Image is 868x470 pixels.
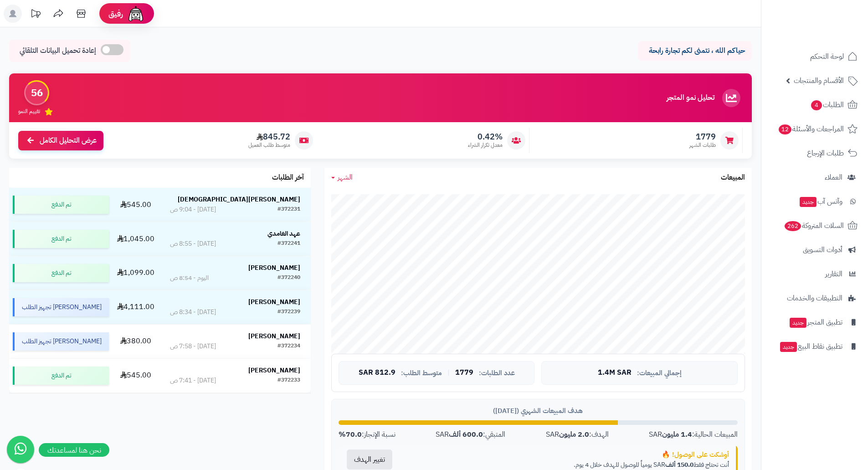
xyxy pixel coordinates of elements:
[170,205,216,214] div: [DATE] - 9:04 ص
[794,74,844,87] span: الأقسام والمنتجات
[689,132,716,142] span: 1779
[807,147,844,160] span: طلبات الإرجاع
[778,123,844,135] span: المراجعات والأسئلة
[787,292,842,305] span: التطبيقات والخدمات
[559,429,589,440] strong: 2.0 مليون
[825,171,842,184] span: العملاء
[339,429,395,440] div: نسبة الإنجاز:
[767,46,863,67] a: لوحة التحكم
[359,369,395,377] span: 812.9 SAR
[13,298,109,316] div: [PERSON_NAME] تجهيز الطلب
[248,132,290,142] span: 845.72
[479,369,515,377] span: عدد الطلبات:
[339,429,362,440] strong: 70.0%
[277,342,300,351] div: #372234
[598,369,632,377] span: 1.4M SAR
[248,263,300,273] strong: [PERSON_NAME]
[779,124,791,134] span: 12
[339,406,738,416] div: هدف المبيعات الشهري ([DATE])
[331,172,353,183] a: الشهر
[113,256,159,290] td: 1,099.00
[449,429,483,440] strong: 600.0 ألف
[170,308,216,317] div: [DATE] - 8:34 ص
[170,274,209,283] div: اليوم - 8:54 ص
[721,174,745,182] h3: المبيعات
[113,359,159,393] td: 545.00
[338,172,353,183] span: الشهر
[810,50,844,63] span: لوحة التحكم
[806,25,859,44] img: logo-2.png
[18,131,103,150] a: عرض التحليل الكامل
[13,196,109,214] div: تم الدفع
[170,342,216,351] div: [DATE] - 7:58 ص
[455,369,473,377] span: 1779
[178,195,300,204] strong: [PERSON_NAME][DEMOGRAPHIC_DATA]
[277,205,300,214] div: #372231
[767,239,863,261] a: أدوات التسويق
[649,429,738,440] div: المبيعات الحالية: SAR
[689,141,716,149] span: طلبات الشهر
[113,325,159,358] td: 380.00
[767,263,863,285] a: التقارير
[767,191,863,212] a: وآتس آبجديد
[767,94,863,116] a: الطلبات4
[789,316,842,329] span: تطبيق المتجر
[436,429,505,440] div: المتبقي: SAR
[277,376,300,385] div: #372233
[767,118,863,140] a: المراجعات والأسئلة12
[767,336,863,357] a: تطبيق نقاط البيعجديد
[767,166,863,188] a: العملاء
[13,264,109,282] div: تم الدفع
[20,46,96,56] span: إعادة تحميل البيانات التلقائي
[784,219,844,232] span: السلات المتروكة
[113,222,159,256] td: 1,045.00
[13,367,109,385] div: تم الدفع
[127,5,145,23] img: ai-face.png
[767,311,863,333] a: تطبيق المتجرجديد
[667,94,714,102] h3: تحليل نمو المتجر
[785,221,801,231] span: 262
[780,342,797,352] span: جديد
[170,239,216,248] div: [DATE] - 8:55 ص
[18,108,40,115] span: تقييم النمو
[447,369,450,376] span: |
[248,331,300,341] strong: [PERSON_NAME]
[277,308,300,317] div: #372239
[546,429,609,440] div: الهدف: SAR
[113,290,159,324] td: 4,111.00
[248,297,300,307] strong: [PERSON_NAME]
[13,230,109,248] div: تم الدفع
[468,141,503,149] span: معدل تكرار الشراء
[267,229,300,238] strong: عهد الغامدي
[108,8,123,19] span: رفيق
[407,460,729,470] p: أنت تحتاج فقط SAR يومياً للوصول للهدف خلال 4 يوم.
[347,449,392,470] button: تغيير الهدف
[767,142,863,164] a: طلبات الإرجاع
[779,340,842,353] span: تطبيق نقاط البيع
[24,5,47,25] a: تحديثات المنصة
[800,197,817,207] span: جديد
[113,188,159,222] td: 545.00
[665,460,693,470] strong: 150.0 ألف
[407,450,729,460] div: أوشكت على الوصول! 🔥
[170,376,216,385] div: [DATE] - 7:41 ص
[248,366,300,375] strong: [PERSON_NAME]
[645,46,745,56] p: حياكم الله ، نتمنى لكم تجارة رابحة
[248,141,290,149] span: متوسط طلب العميل
[637,369,682,377] span: إجمالي المبيعات:
[767,215,863,237] a: السلات المتروكة262
[825,268,842,280] span: التقارير
[811,100,822,110] span: 4
[468,132,503,142] span: 0.42%
[272,174,304,182] h3: آخر الطلبات
[803,243,842,256] span: أدوات التسويق
[277,239,300,248] div: #372241
[13,332,109,351] div: [PERSON_NAME] تجهيز الطلب
[40,135,97,146] span: عرض التحليل الكامل
[767,287,863,309] a: التطبيقات والخدمات
[662,429,692,440] strong: 1.4 مليون
[401,369,442,377] span: متوسط الطلب:
[810,98,844,111] span: الطلبات
[799,195,842,208] span: وآتس آب
[790,318,806,328] span: جديد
